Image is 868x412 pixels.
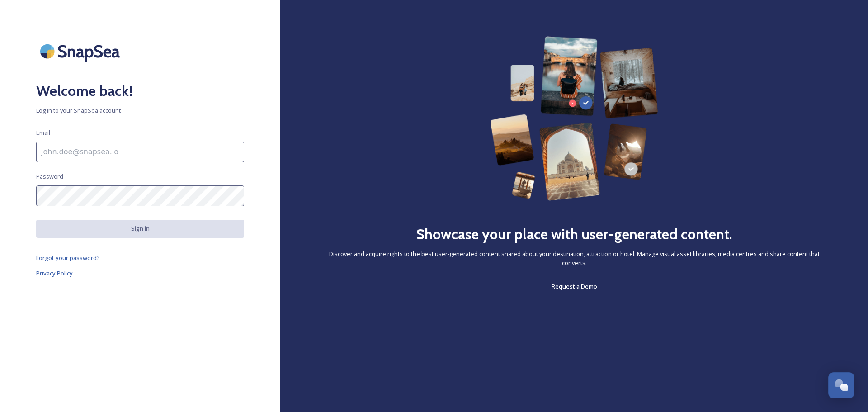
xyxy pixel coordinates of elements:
[552,282,597,290] span: Request a Demo
[36,254,100,262] span: Forgot your password?
[552,281,597,292] a: Request a Demo
[36,128,50,137] span: Email
[36,252,244,263] a: Forgot your password?
[36,269,73,277] span: Privacy Policy
[36,220,244,237] button: Sign in
[36,268,244,279] a: Privacy Policy
[490,36,658,201] img: 63b42ca75bacad526042e722_Group%20154-p-800.png
[36,172,63,181] span: Password
[36,36,127,66] img: SnapSea Logo
[36,142,244,162] input: john.doe@snapsea.io
[416,223,732,245] h2: Showcase your place with user-generated content.
[36,106,244,115] span: Log in to your SnapSea account
[316,250,832,267] span: Discover and acquire rights to the best user-generated content shared about your destination, att...
[828,372,854,398] button: Open Chat
[36,80,244,102] h2: Welcome back!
